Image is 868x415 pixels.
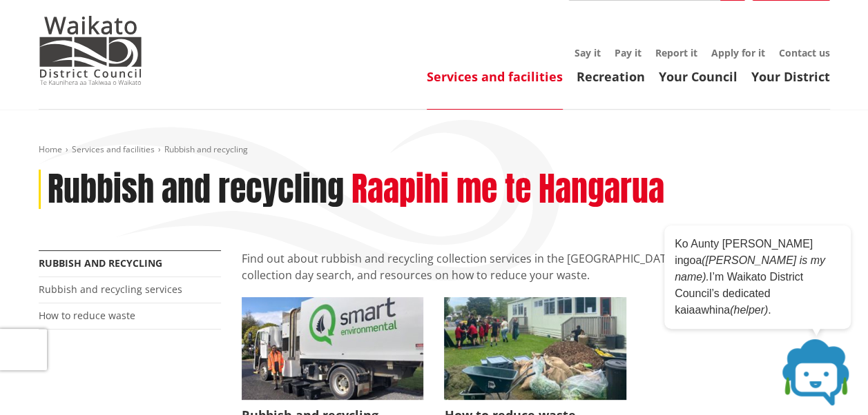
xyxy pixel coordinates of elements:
[659,68,737,85] a: Your Council
[39,144,830,156] nav: breadcrumb
[39,143,62,155] a: Home
[351,170,664,210] h2: Raapihi me te Hangarua
[675,236,840,318] p: Ko Aunty [PERSON_NAME] ingoa I’m Waikato District Council’s dedicated kaiaawhina .
[164,143,248,155] span: Rubbish and recycling
[675,254,825,283] em: ([PERSON_NAME] is my name).
[655,46,697,59] a: Report it
[444,297,626,399] img: Reducing waste
[39,283,182,296] a: Rubbish and recycling services
[751,68,830,85] a: Your District
[72,143,155,155] a: Services and facilities
[242,297,424,399] img: Rubbish and recycling services
[48,170,344,210] h1: Rubbish and recycling
[242,250,830,283] p: Find out about rubbish and recycling collection services in the [GEOGRAPHIC_DATA], including our ...
[577,68,645,85] a: Recreation
[730,304,768,316] em: (helper)
[615,46,642,59] a: Pay it
[39,256,162,270] a: Rubbish and recycling
[711,46,765,59] a: Apply for it
[427,68,563,85] a: Services and facilities
[779,46,830,59] a: Contact us
[575,46,601,59] a: Say it
[39,309,135,322] a: How to reduce waste
[39,16,142,85] img: Waikato District Council - Te Kaunihera aa Takiwaa o Waikato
